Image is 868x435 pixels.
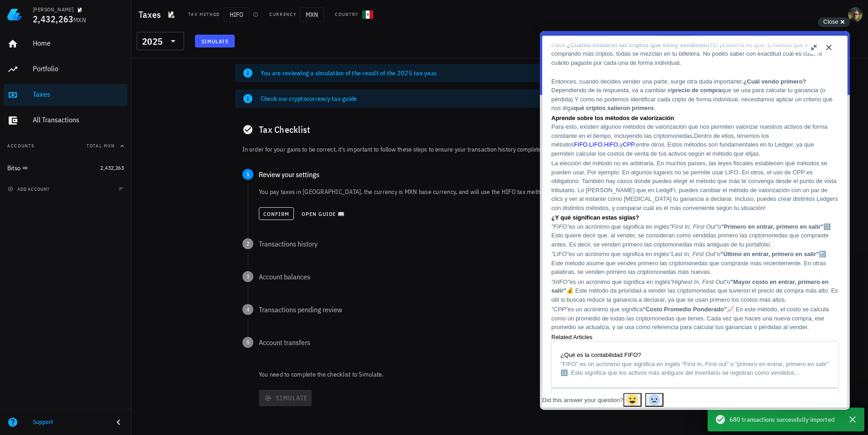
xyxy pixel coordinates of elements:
[33,64,124,73] div: Portfolio
[33,90,124,99] div: Taxes
[33,6,73,13] div: [PERSON_NAME]
[301,210,345,217] span: Open guide 📖
[195,35,235,47] button: Simulate
[4,58,128,80] a: Portfolio
[27,10,173,17] b: ¿Cuánto costaron las criptos que estoy vendiendo?
[139,7,164,22] h1: Taxes
[11,183,99,190] strong: ¿Y qué significan estas siglas?
[103,275,187,282] strong: "Costo Promedio Ponderado"
[49,110,62,117] a: LIFO
[11,219,298,246] p: es un acrónimo que significa en inglés o 🔙 Este método asume que vendes primero las criptomonedas...
[129,220,177,226] em: "Last In, First Out"
[4,135,128,157] button: AccountsTotal MXN
[242,304,253,315] span: 4
[259,207,294,220] button: Confirm
[10,186,50,192] span: add account
[242,238,253,249] span: 2
[132,56,181,63] strong: precio de compra
[137,32,184,50] div: 2025
[33,13,73,25] span: 2,432,263
[4,110,128,131] a: All Transactions
[130,247,187,254] em: "Highest In, First Out"
[2,362,308,377] div: Article feedback
[4,33,128,55] a: Home
[188,11,220,18] div: Tax method
[235,115,764,144] div: Tax Checklist
[7,164,21,172] div: Bitso
[4,84,128,106] a: Taxes
[34,110,48,117] a: FIFO
[7,7,22,22] img: LedgiFi
[540,31,850,410] iframe: Help Scout Beacon - Live Chat, Contact Form, and Knowledge Base
[83,362,102,376] button: Send feedback: Yes. For "Did this answer your question?"
[11,310,298,356] a: Related article: ¿Qué es la contabilidad FIFO?. "FIFO" es un acrónimo que significa en inglés “Fi...
[21,320,101,327] span: ¿Qué es la contabilidad FIFO?
[105,362,123,376] button: Send feedback: No. For "Did this answer your question?"
[142,37,163,46] div: 2025
[4,157,128,179] a: Bitso 2,432,263
[259,240,757,247] div: Transactions history
[11,220,29,226] em: "LIFO"
[11,191,298,218] p: es un acrónimo que significa en inglés o 🔢 Esto quiere decir que, al vender, se consideran como v...
[269,11,296,18] div: Currency
[73,16,86,24] span: MXN
[224,7,249,22] span: HIFO
[242,271,253,282] span: 3
[5,184,53,194] button: add account
[259,273,757,280] div: Account balances
[21,330,289,346] span: "FIFO" es un acrónimo que significa en inglés “First In, First out” o "primero en entrar, primero...
[11,358,298,404] a: Related article: ¿Que es la contabilidad LIFO?. "LIFO" es un acrónimo que significa en inglés “La...
[259,306,757,313] div: Transactions pending review
[11,274,298,301] p: es un acrónimo que significa 📈 En este método, el costo se calcula como un promedio de todas las ...
[201,38,229,45] span: Simulate
[261,68,691,78] div: You are reviewing a simulation of the result of the 2025 tax year.
[242,337,253,348] span: 5
[242,169,253,180] span: 1
[64,110,80,117] a: HIFO,
[335,11,359,18] div: Country
[34,73,114,80] strong: qué criptos salieron primero
[259,187,757,196] p: You pay taxes in [GEOGRAPHIC_DATA], the currency is MXN base currency, and will use the HIFO tax ...
[818,17,850,27] button: Close
[362,9,373,20] div: MX-icon
[33,419,106,426] div: Support
[298,207,349,220] button: Open guide 📖
[259,171,757,178] div: Review your settings
[848,7,863,22] div: avatar
[181,192,284,199] strong: "Primero en entrar, primero en salir"
[263,210,290,217] span: Confirm
[129,192,178,199] em: "First In, First Out"
[180,220,279,226] strong: "Último en entrar, primero en salir"
[11,46,298,82] p: Entonces, cuando decides vender una parte, surge otra duda importante: Dependiendo de la respuest...
[11,246,298,273] p: es un acrónimo que significa en inglés o 💰 Este método da prioridad a vender las criptomonedas qu...
[2,365,83,374] div: Did this answer your question?
[729,414,834,425] span: 680 transactions successfully imported
[100,164,124,171] span: 2,432,263
[11,302,298,311] div: Related Articles
[300,7,324,22] span: MXN
[11,192,29,199] em: "FIFO"
[33,115,124,124] div: All Transactions
[242,144,757,154] p: In order for your gains to be correct, it's important to follow these steps to ensure your transa...
[33,39,124,47] div: Home
[11,247,30,254] em: "HIFO"
[11,275,28,282] em: "CPP"
[203,47,266,54] b: ¿Cuál vendo primero?
[259,339,757,346] div: Account transfers
[257,370,764,379] p: You need to complete the checklist to Simulate.
[11,128,298,181] p: La elección del método no es arbitraria. En muchos países, las leyes fiscales establecen qué méto...
[152,101,154,108] b: .
[261,94,710,103] div: Check our cryptocurrency tax guide
[11,84,134,90] strong: Aprende sobre los métodos de valorización
[11,91,298,127] p: Para esto, existen algunos métodos de valorización que nos permiten valorizar nuestros activos de...
[83,110,96,117] a: CPP.
[87,143,115,149] span: Total MXN
[2,366,83,372] span: Did this answer your question?
[823,18,838,25] span: Close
